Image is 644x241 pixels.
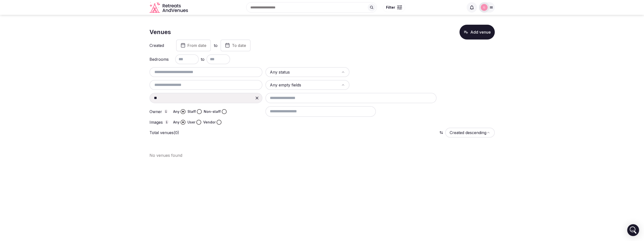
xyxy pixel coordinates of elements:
label: Any [173,120,180,125]
p: No venues found [149,152,495,158]
span: to [201,56,204,62]
p: Total venues (0) [149,130,179,135]
svg: Retreats and Venues company logo [149,2,189,13]
label: Vendor [203,120,216,125]
button: Filter [383,3,405,12]
label: Created [149,43,169,47]
h1: Venues [149,28,171,36]
label: User [187,120,195,125]
button: To date [221,40,251,51]
span: From date [187,43,206,48]
div: Open Intercom Messenger [627,224,639,236]
label: Bedrooms [149,57,169,61]
button: Owner [164,109,168,113]
label: Images [149,120,169,124]
label: Staff [187,109,196,114]
label: to [214,43,218,48]
img: Glen Hayes [481,4,488,11]
button: Add venue [460,25,495,40]
a: Visit the homepage [149,2,189,13]
span: To date [232,43,246,48]
span: Filter [386,5,395,10]
label: Non-staff [204,109,221,114]
button: From date [176,40,211,51]
button: Images [165,120,169,124]
label: Owner [149,109,169,114]
label: Any [173,109,180,114]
